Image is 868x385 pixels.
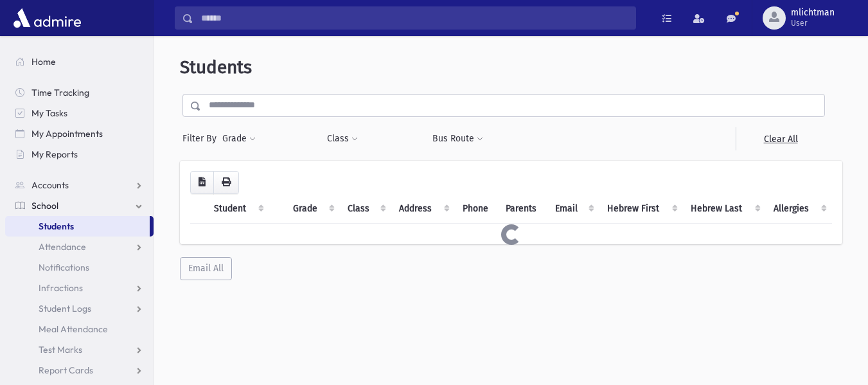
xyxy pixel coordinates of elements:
[39,282,83,294] span: Infractions
[285,194,340,224] th: Grade
[39,323,108,335] span: Meal Attendance
[10,5,84,31] img: AdmirePro
[599,194,683,224] th: Hebrew First
[5,339,154,360] a: Test Marks
[498,194,547,224] th: Parents
[547,194,599,224] th: Email
[39,262,89,273] span: Notifications
[39,241,86,253] span: Attendance
[5,123,154,144] a: My Appointments
[180,257,232,280] button: Email All
[432,127,484,150] button: Bus Route
[5,257,154,278] a: Notifications
[39,344,82,355] span: Test Marks
[39,303,91,314] span: Student Logs
[5,298,154,319] a: Student Logs
[31,148,78,160] span: My Reports
[31,179,69,191] span: Accounts
[683,194,766,224] th: Hebrew Last
[455,194,499,224] th: Phone
[5,237,154,257] a: Attendance
[31,56,56,67] span: Home
[213,171,239,194] button: Print
[5,175,154,195] a: Accounts
[5,278,154,298] a: Infractions
[791,8,835,18] span: mlichtman
[39,364,93,376] span: Report Cards
[193,6,635,30] input: Search
[31,200,58,211] span: School
[791,18,835,28] span: User
[326,127,359,150] button: Class
[5,103,154,123] a: My Tasks
[222,127,256,150] button: Grade
[5,360,154,381] a: Report Cards
[5,319,154,339] a: Meal Attendance
[5,144,154,165] a: My Reports
[5,195,154,216] a: School
[182,132,222,145] span: Filter By
[180,57,252,78] span: Students
[5,51,154,72] a: Home
[340,194,391,224] th: Class
[39,220,74,232] span: Students
[5,82,154,103] a: Time Tracking
[31,128,103,139] span: My Appointments
[736,127,825,150] a: Clear All
[31,87,89,98] span: Time Tracking
[31,107,67,119] span: My Tasks
[5,216,150,237] a: Students
[391,194,454,224] th: Address
[190,171,214,194] button: CSV
[206,194,269,224] th: Student
[766,194,832,224] th: Allergies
